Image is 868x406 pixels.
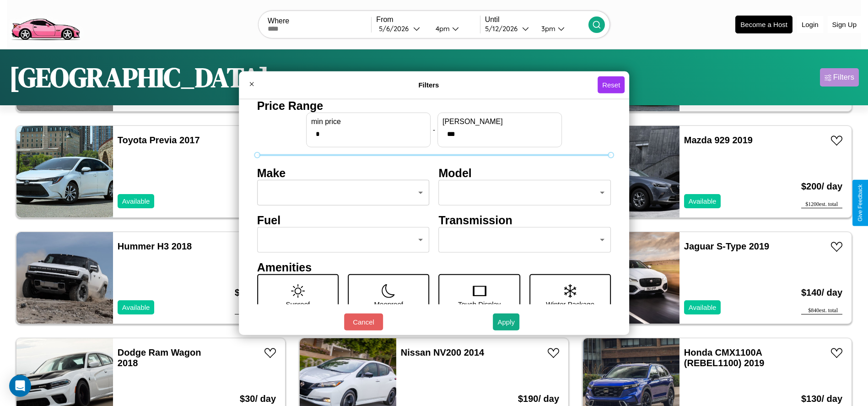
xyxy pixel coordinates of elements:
label: Until [485,16,588,24]
a: Mazda 929 2019 [684,135,753,145]
button: Reset [598,76,625,93]
p: Touch Display [458,298,501,310]
p: Winter Package [546,298,594,310]
img: logo [7,5,84,43]
h4: Filters [260,81,598,89]
h3: $ 180 / day [235,278,276,307]
button: 4pm [428,24,480,33]
button: Apply [493,314,519,330]
h4: Fuel [257,213,430,227]
div: 4pm [431,24,452,33]
h4: Price Range [257,99,611,112]
button: Login [797,16,823,33]
p: Available [689,301,717,314]
button: Become a Host [735,16,793,33]
p: Available [122,195,150,207]
h4: Model [439,166,611,179]
div: $ 1200 est. total [801,201,842,208]
div: 5 / 12 / 2026 [485,24,522,33]
a: Honda CMX1100A (REBEL1100) 2019 [684,347,765,368]
a: Dodge Ram Wagon 2018 [118,347,201,368]
a: Toyota Previa 2017 [118,135,200,145]
button: Filters [820,68,859,87]
p: - [433,124,435,136]
div: 5 / 6 / 2026 [379,24,413,33]
h4: Make [257,166,430,179]
a: Jaguar S-Type 2019 [684,241,769,251]
h4: Transmission [439,213,611,227]
p: Available [689,195,717,207]
div: $ 1080 est. total [235,307,276,314]
div: $ 840 est. total [801,307,842,314]
a: Nissan NV200 2014 [401,347,484,357]
button: 5/6/2026 [376,24,428,33]
div: 3pm [537,24,558,33]
h3: $ 140 / day [801,278,842,307]
button: Cancel [344,314,383,330]
h1: [GEOGRAPHIC_DATA] [9,59,269,96]
p: Moonroof [374,298,403,310]
p: Available [122,301,150,314]
label: min price [311,117,426,125]
a: Hummer H3 2018 [118,241,192,251]
h4: Amenities [257,260,611,274]
label: Where [268,17,371,25]
label: From [376,16,480,24]
div: Give Feedback [857,184,863,222]
button: Sign Up [828,16,861,33]
div: Open Intercom Messenger [9,375,31,397]
div: Filters [833,73,854,82]
label: [PERSON_NAME] [442,117,557,125]
h3: $ 200 / day [801,172,842,201]
button: 3pm [534,24,588,33]
p: Sunroof [286,298,310,310]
